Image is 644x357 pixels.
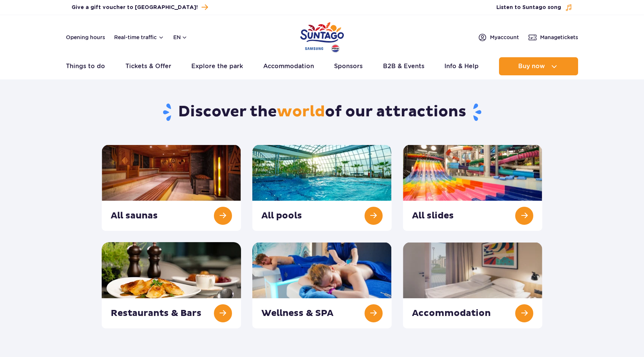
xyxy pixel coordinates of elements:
[114,34,164,40] button: Real-time traffic
[300,19,344,53] a: Park of Poland
[277,102,325,121] span: world
[528,33,578,42] a: Managetickets
[125,57,171,75] a: Tickets & Offer
[102,102,543,122] h1: Discover the of our attractions
[478,33,519,42] a: Myaccount
[499,57,578,75] button: Buy now
[334,57,363,75] a: Sponsors
[383,57,424,75] a: B2B & Events
[540,34,578,41] span: Manage tickets
[518,63,545,70] span: Buy now
[496,4,561,11] span: Listen to Suntago song
[263,57,314,75] a: Accommodation
[444,57,479,75] a: Info & Help
[72,4,198,11] span: Give a gift voucher to [GEOGRAPHIC_DATA]!
[173,34,188,41] button: en
[191,57,243,75] a: Explore the park
[66,57,105,75] a: Things to do
[72,2,208,12] a: Give a gift voucher to [GEOGRAPHIC_DATA]!
[66,34,105,41] a: Opening hours
[496,4,572,11] button: Listen to Suntago song
[490,34,519,41] span: My account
